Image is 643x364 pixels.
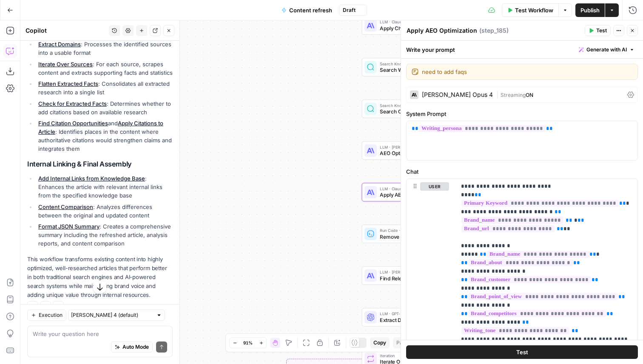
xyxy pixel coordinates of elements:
[516,348,528,356] span: Test
[380,144,456,150] span: LLM · [PERSON_NAME] 4
[36,119,173,153] li: and : Identifies places in the content where authoritative citations would strengthen claims and ...
[479,26,509,35] span: ( step_185 )
[26,26,106,35] div: Copilot
[362,266,482,285] div: LLM · [PERSON_NAME] 4Find Relevant SourcesStep 179
[496,90,501,99] span: |
[393,337,414,348] button: Paste
[406,110,638,118] label: System Prompt
[526,92,533,98] span: ON
[401,41,643,58] div: Write your prompt
[276,3,337,17] button: Content refresh
[36,174,173,200] li: : Enhances the article with relevant internal links from the specified knowledge base
[289,6,332,14] span: Content refresh
[380,274,456,282] span: Find Relevant Sources
[339,5,367,16] button: Draft
[380,269,456,275] span: LLM · [PERSON_NAME] 4
[38,61,93,68] a: Iterate Over Sources
[380,61,456,67] span: Search Knowledge Base
[380,150,456,157] span: AEO Optimization
[575,44,638,55] button: Generate with AI
[362,183,482,202] div: LLM · Claude Opus 4Apply AEO OptimizationStep 185
[362,99,482,118] div: Search Knowledge BaseSearch Customer StoriesStep 187
[38,203,93,210] a: Content Comparison
[501,92,526,98] span: Streaming
[38,120,108,127] a: Find Citation Opportunities
[502,3,558,17] button: Test Workflow
[515,6,553,14] span: Test Workflow
[380,108,456,116] span: Search Customer Stories
[36,222,173,248] li: : Creates a comprehensive summary including the refreshed article, analysis reports, and content ...
[36,203,173,220] li: : Analyzes differences between the original and updated content
[407,26,477,35] textarea: Apply AEO Optimization
[362,141,482,160] div: LLM · [PERSON_NAME] 4AEO OptimizationStep 184
[575,3,605,17] button: Publish
[586,46,627,54] span: Generate with AI
[38,80,98,87] a: Flatten Extracted Facts
[380,19,456,25] span: LLM · Claude Opus 4
[396,339,410,347] span: Paste
[38,223,100,230] a: Format JSON Summary
[243,339,253,346] span: 91%
[580,6,600,14] span: Publish
[380,102,456,109] span: Search Knowledge Base
[36,99,173,116] li: : Determines whether to add citations based on available research
[422,92,493,98] div: [PERSON_NAME] Opus 4
[362,308,482,327] div: LLM · GPT-4.1Extract DomainsStep 162
[380,191,456,199] span: Apply AEO Optimization
[373,339,386,347] span: Copy
[362,58,482,76] div: Search Knowledge BaseSearch WebinarsStep 186
[380,227,456,234] span: Run Code · Python
[380,316,456,324] span: Extract Domains
[36,40,173,57] li: : Processes the identified sources into a usable format
[380,66,456,73] span: Search Webinars
[38,175,145,182] a: Add Internal Links from Knowledge Base
[596,27,607,34] span: Test
[406,345,638,359] button: Test
[362,225,482,243] div: Run Code · PythonRemove H1 TagStep 159
[420,182,449,191] button: user
[380,353,456,359] span: Iteration
[36,60,173,77] li: : For each source, scrapes content and extracts supporting facts and statistics
[380,24,456,32] span: Apply Changes
[422,68,632,76] textarea: need to add faqs
[71,311,153,319] input: Claude Sonnet 4 (default)
[380,233,456,240] span: Remove H1 Tag
[38,100,107,107] a: Check for Extracted Facts
[370,337,390,348] button: Copy
[27,160,173,168] h2: Internal Linking & Final Assembly
[380,310,456,317] span: LLM · GPT-4.1
[362,16,482,35] div: LLM · Claude Opus 4Apply ChangesStep 158
[122,343,149,351] span: Auto Mode
[39,311,63,319] span: Execution
[27,255,173,300] p: This workflow transforms existing content into highly optimized, well-researched articles that pe...
[36,79,173,96] li: : Consolidates all extracted research into a single list
[38,41,81,48] a: Extract Domains
[343,6,356,14] span: Draft
[111,341,153,353] button: Auto Mode
[27,310,66,321] button: Execution
[585,25,611,36] button: Test
[380,186,456,192] span: LLM · Claude Opus 4
[406,167,638,176] label: Chat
